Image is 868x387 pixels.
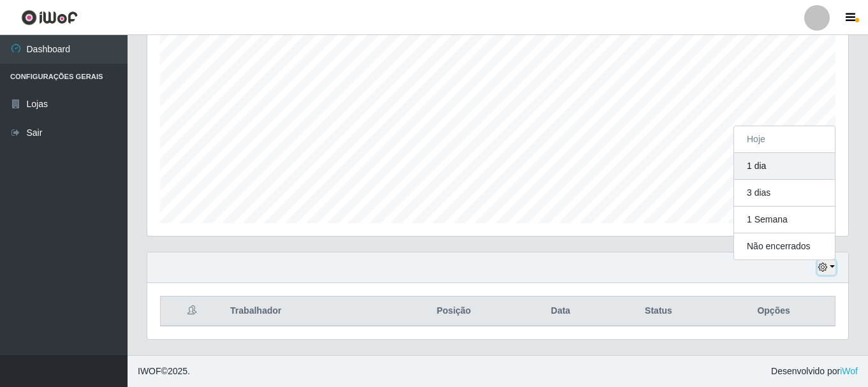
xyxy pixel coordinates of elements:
th: Status [605,296,712,326]
img: CoreUI Logo [21,10,78,26]
th: Data [517,296,605,326]
button: Hoje [734,126,835,153]
th: Posição [391,296,517,326]
span: © 2025 . [138,365,190,378]
button: 3 dias [734,180,835,207]
span: IWOF [138,366,161,376]
button: 1 Semana [734,207,835,233]
button: Não encerrados [734,233,835,259]
span: Desenvolvido por [771,365,858,378]
th: Trabalhador [223,296,391,326]
th: Opções [712,296,835,326]
a: iWof [840,366,858,376]
button: 1 dia [734,153,835,180]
